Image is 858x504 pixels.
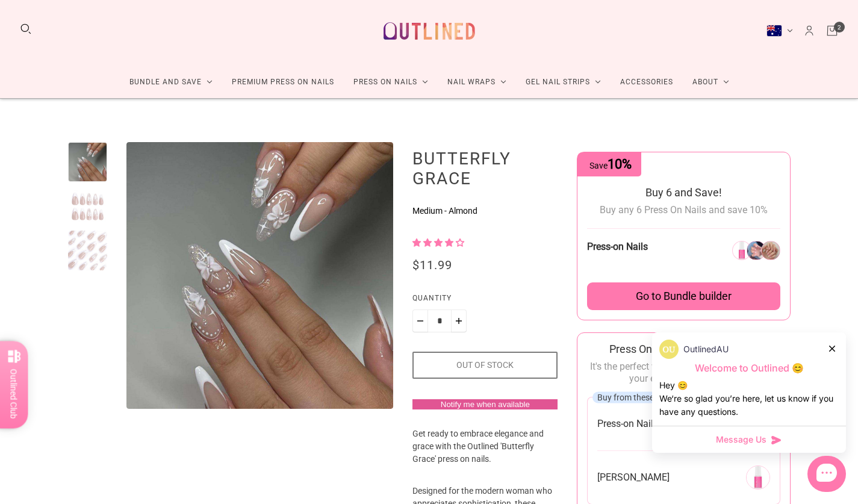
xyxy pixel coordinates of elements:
[659,362,839,375] p: Welcome to Outlined 😊
[126,142,393,409] img: Butterfly Grace - Press On Nails
[438,66,516,98] a: Nail Wraps
[766,25,793,37] button: Australia
[803,24,816,37] a: Account
[597,417,658,430] span: Press-on Nails
[645,186,722,199] span: Buy 6 and Save!
[516,66,611,98] a: Gel Nail Strips
[587,241,648,252] span: Press-on Nails
[412,352,558,379] button: Out of stock
[412,238,464,247] span: 4.00 stars
[120,66,222,98] a: Bundle and Save
[609,343,757,355] span: Press On Nails Basic Starter Kit
[597,392,695,402] span: Buy from these collections
[19,22,33,36] button: Search
[451,310,467,332] button: Plus
[412,310,428,332] button: Minus
[412,399,558,409] button: Notify me when available
[126,142,393,409] modal-trigger: Enlarge product image
[683,343,729,356] p: OutlinedAU
[825,24,839,37] a: Cart
[412,205,558,217] p: Medium - Almond
[412,258,452,272] span: $11.99
[412,148,558,188] h1: Butterfly Grace
[589,161,632,170] span: Save
[597,471,670,484] span: [PERSON_NAME]
[590,361,777,384] span: It's the perfect way to add a touch of style to your everyday look! 💅✨
[608,157,632,172] span: 10%
[376,5,482,57] a: Outlined
[659,340,679,359] img: data:image/png;base64,iVBORw0KGgoAAAANSUhEUgAAACQAAAAkCAYAAADhAJiYAAAAAXNSR0IArs4c6QAAAERlWElmTU0...
[683,66,739,98] a: About
[600,204,768,216] span: Buy any 6 Press On Nails and save 10%
[636,290,732,303] span: Go to Bundle builder
[222,66,344,98] a: Premium Press On Nails
[611,66,683,98] a: Accessories
[412,428,558,485] p: Get ready to embrace elegance and grace with the Outlined 'Butterfly Grace' press on nails.
[344,66,438,98] a: Press On Nails
[716,434,766,446] span: Message Us
[659,379,839,418] div: Hey 😊 We‘re so glad you’re here, let us know if you have any questions.
[746,465,770,490] img: 269291651152-0
[412,292,558,310] label: Quantity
